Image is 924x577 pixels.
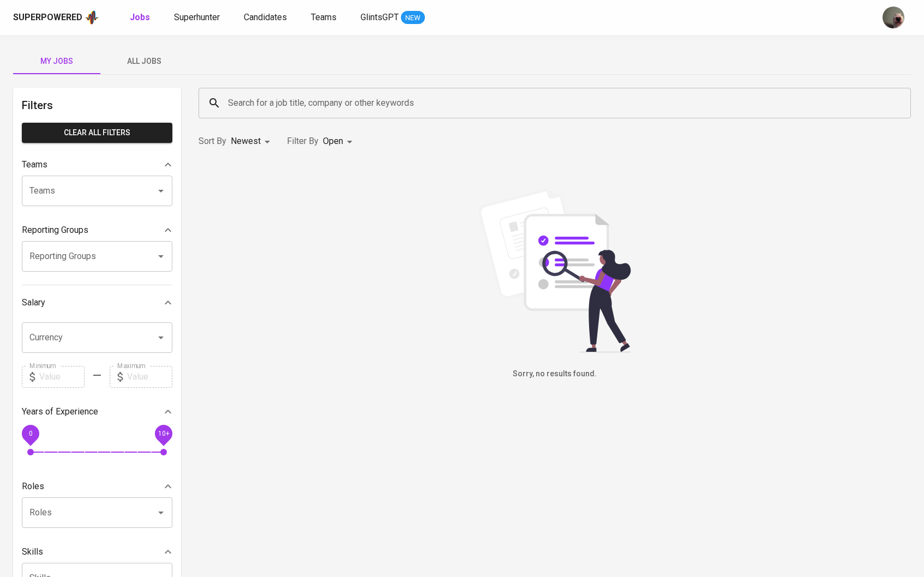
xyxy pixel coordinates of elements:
div: Newest [231,131,274,152]
p: Years of Experience [22,405,98,418]
p: Reporting Groups [22,224,88,237]
a: GlintsGPT NEW [361,11,425,25]
div: Superpowered [13,11,82,24]
div: Teams [22,154,172,176]
h6: Sorry, no results found. [199,368,911,380]
span: Superhunter [174,12,220,22]
div: Salary [22,292,172,314]
a: Superhunter [174,11,222,25]
p: Roles [22,480,44,493]
p: Salary [22,296,45,309]
div: Roles [22,476,172,497]
div: Open [323,131,356,152]
span: GlintsGPT [361,12,399,22]
span: Clear All filters [31,126,164,140]
a: Superpoweredapp logo [13,9,99,26]
div: Years of Experience [22,401,172,423]
span: 0 [28,429,32,437]
span: 10+ [158,429,169,437]
input: Value [39,366,85,388]
b: Jobs [130,12,150,22]
p: Newest [231,135,261,148]
span: My Jobs [20,55,94,68]
a: Candidates [244,11,289,25]
div: Reporting Groups [22,219,172,241]
button: Open [153,330,169,345]
span: NEW [401,13,425,23]
button: Open [153,505,169,520]
p: Filter By [287,135,319,148]
span: Candidates [244,12,287,22]
h6: Filters [22,97,172,114]
img: file_searching.svg [473,189,637,352]
p: Teams [22,158,47,171]
img: aji.muda@glints.com [883,7,904,28]
a: Teams [311,11,339,25]
button: Clear All filters [22,123,172,143]
div: Skills [22,541,172,563]
span: Open [323,136,343,146]
button: Open [153,183,169,199]
img: app logo [85,9,99,26]
span: Teams [311,12,337,22]
input: Value [127,366,172,388]
button: Open [153,249,169,264]
p: Skills [22,545,43,558]
span: All Jobs [107,55,181,68]
a: Jobs [130,11,152,25]
p: Sort By [199,135,226,148]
